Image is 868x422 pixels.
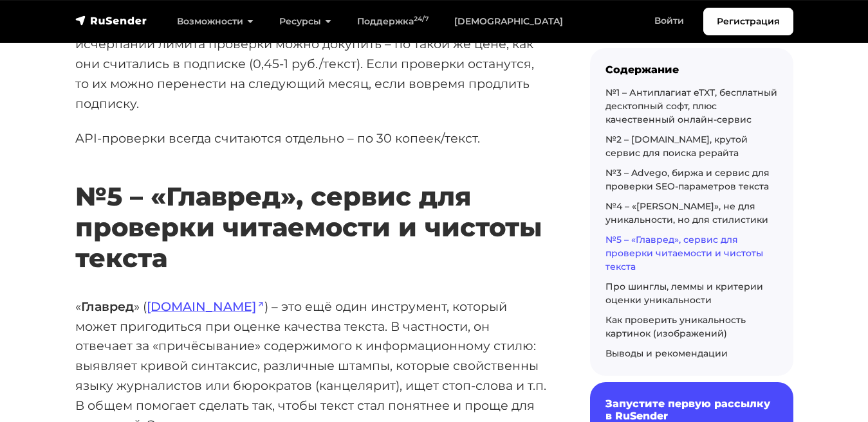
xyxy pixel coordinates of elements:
[164,8,266,35] a: Возможности
[266,8,344,35] a: Ресурсы
[605,134,748,159] a: №2 – [DOMAIN_NAME], крутой сервис для поиска рерайта
[414,15,429,23] sup: 24/7
[642,8,697,34] a: Войти
[75,14,147,27] img: RuSender
[605,314,746,339] a: Как проверить уникальность картинок (изображений)
[147,299,264,314] a: [DOMAIN_NAME]
[605,347,728,359] a: Выводы и рекомендации
[605,167,770,192] a: №3 – Advego, биржа и сервис для проверки SEO-параметров текста
[441,8,576,35] a: [DEMOGRAPHIC_DATA]
[605,234,763,272] a: №5 – «Главред», сервис для проверки читаемости и чистоты текста
[605,398,778,422] h6: Запустите первую рассылку в RuSender
[75,143,549,274] h2: №5 – «Главред», сервис для проверки читаемости и чистоты текста
[605,281,763,306] a: Про шинглы, леммы и критерии оценки уникальности
[344,8,441,35] a: Поддержка24/7
[75,128,549,148] p: API-проверки всегда считаются отдельно – по 30 копеек/текст.
[703,8,793,35] a: Регистрация
[605,87,777,125] a: №1 – Антиплагиат eTXT, бесплатный десктопный софт, плюс качественный онлайн-сервис
[81,299,134,314] strong: Главред
[605,64,778,76] div: Содержание
[605,200,768,225] a: №4 – «[PERSON_NAME]», не для уникальности, но для стилистики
